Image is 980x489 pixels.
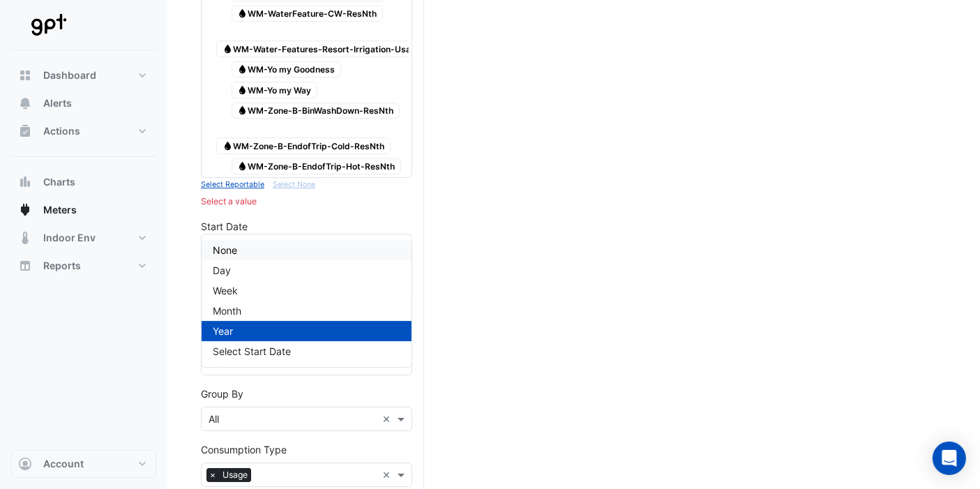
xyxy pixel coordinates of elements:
label: Group By [201,386,243,401]
span: Year [213,325,233,337]
button: Charts [11,168,156,196]
fa-icon: Water [223,43,233,54]
span: Alerts [43,96,72,110]
app-icon: Actions [18,124,32,138]
app-icon: Dashboard [18,68,32,82]
label: Consumption Type [201,442,287,457]
span: Week [213,285,238,296]
ng-dropdown-panel: Options list [201,234,412,368]
span: None [213,244,237,256]
button: Indoor Env [11,224,156,252]
span: Select Start Date [213,345,291,357]
span: Month [213,305,241,317]
span: WM-Yo my Goodness [232,61,342,78]
span: WM-Water-Features-Resort-Irrigation-Usage [216,40,428,57]
fa-icon: Water [237,161,248,172]
span: WM-WaterFeature-CW-ResNth [232,6,384,22]
img: Company Logo [17,11,80,39]
span: Day [213,264,231,276]
button: Meters [11,196,156,224]
button: Account [11,450,156,478]
span: WM-Zone-B-EndofTrip-Cold-ResNth [216,137,391,154]
fa-icon: Water [237,84,248,95]
small: Select Reportable [201,180,264,189]
button: Actions [11,117,156,145]
div: Open Intercom Messenger [933,442,966,475]
span: Dashboard [43,68,96,82]
span: Clear [382,467,394,482]
span: WM-Zone-B-EndofTrip-Hot-ResNth [232,158,402,175]
span: × [206,468,219,482]
span: Reports [43,259,81,273]
span: Usage [219,468,251,482]
span: Clear [382,412,394,426]
fa-icon: Water [237,8,248,19]
button: Alerts [11,89,156,117]
label: Start Date [201,219,248,234]
fa-icon: Water [237,64,248,75]
span: Account [43,457,84,471]
span: WM-Yo my Way [232,82,318,98]
fa-icon: Water [237,105,248,116]
span: WM-Zone-B-BinWashDown-ResNth [232,103,400,119]
div: Select a value [201,195,412,208]
button: Select Reportable [201,178,264,190]
span: Indoor Env [43,231,96,245]
span: Charts [43,175,75,189]
app-icon: Reports [18,259,32,273]
span: Meters [43,203,77,217]
app-icon: Meters [18,203,32,217]
button: Reports [11,252,156,280]
app-icon: Indoor Env [18,231,32,245]
app-icon: Charts [18,175,32,189]
app-icon: Alerts [18,96,32,110]
button: Dashboard [11,61,156,89]
span: Actions [43,124,80,138]
fa-icon: Water [223,140,233,151]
